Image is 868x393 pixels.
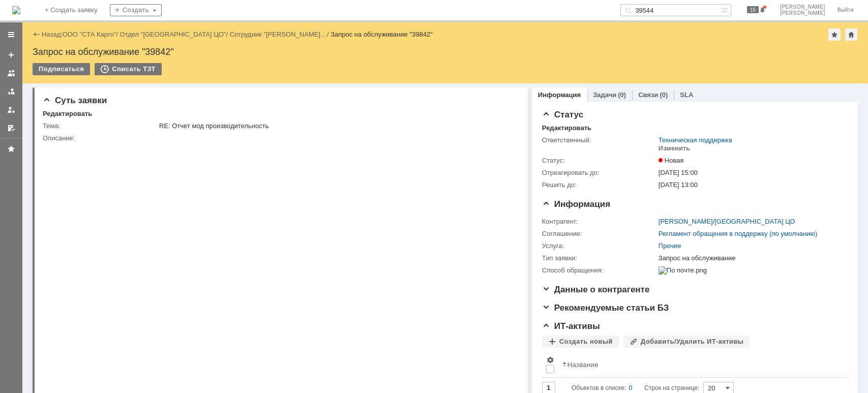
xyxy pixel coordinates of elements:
[558,352,840,378] th: Название
[680,91,693,99] a: SLA
[12,6,20,14] a: Перейти на домашнюю страницу
[542,181,656,189] div: Решить до:
[828,28,841,41] div: Добавить в избранное
[3,65,19,81] a: Заявки на командах
[593,91,616,99] a: Задачи
[542,199,610,209] span: Информация
[230,31,331,38] div: /
[659,254,843,262] div: Запрос на обслуживание
[110,4,162,16] div: Создать
[3,47,19,63] a: Создать заявку
[638,91,658,99] a: Связи
[747,6,759,13] span: 16
[542,218,656,226] div: Контрагент:
[61,30,62,38] div: |
[542,157,656,165] div: Статус:
[542,230,656,238] div: Соглашение:
[63,31,120,38] div: /
[43,96,107,105] span: Суть заявки
[618,91,626,99] div: (0)
[567,361,598,369] div: Название
[659,144,691,153] div: Изменить
[780,10,825,16] span: [PERSON_NAME]
[542,303,669,313] span: Рекомендуемые статьи БЗ
[120,31,230,38] div: /
[230,31,327,38] a: Сотрудник "[PERSON_NAME]…
[43,122,157,130] div: Тема:
[659,157,684,164] span: Новая
[63,31,116,38] a: ООО "СТА Карго"
[659,242,681,250] a: Прочее
[42,31,61,38] a: Назад
[33,47,858,57] div: Запрос на обслуживание "39842"
[660,91,668,99] div: (0)
[331,31,433,38] div: Запрос на обслуживание "39842"
[546,356,554,364] span: Настройки
[542,285,650,294] span: Данные о контрагенте
[659,218,713,225] a: [PERSON_NAME]
[159,122,513,130] div: RE: Отчет мод производительность
[721,5,731,14] span: Расширенный поиск
[659,230,818,237] a: Регламент обращения в поддержку (по умолчанию)
[538,91,581,99] a: Информация
[780,4,825,10] span: [PERSON_NAME]
[659,136,732,144] a: Техническая поддержка
[572,384,626,391] span: Объектов в списке:
[3,102,19,118] a: Мои заявки
[714,218,795,225] a: [GEOGRAPHIC_DATA] ЦО
[542,124,591,132] div: Редактировать
[542,169,656,177] div: Отреагировать до:
[3,83,19,100] a: Заявки в моей ответственности
[659,181,698,189] span: [DATE] 13:00
[542,254,656,262] div: Тип заявки:
[542,321,600,331] span: ИТ-активы
[659,266,707,275] img: По почте.png
[120,31,226,38] a: Отдел "[GEOGRAPHIC_DATA] ЦО"
[12,6,20,14] img: logo
[43,134,515,142] div: Описание:
[542,136,656,144] div: Ответственный:
[845,28,857,41] div: Сделать домашней страницей
[542,242,656,250] div: Услуга:
[542,110,583,119] span: Статус
[43,110,92,118] div: Редактировать
[3,120,19,136] a: Мои согласования
[542,266,656,275] div: Способ обращения:
[659,218,795,226] div: /
[659,169,698,176] span: [DATE] 15:00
